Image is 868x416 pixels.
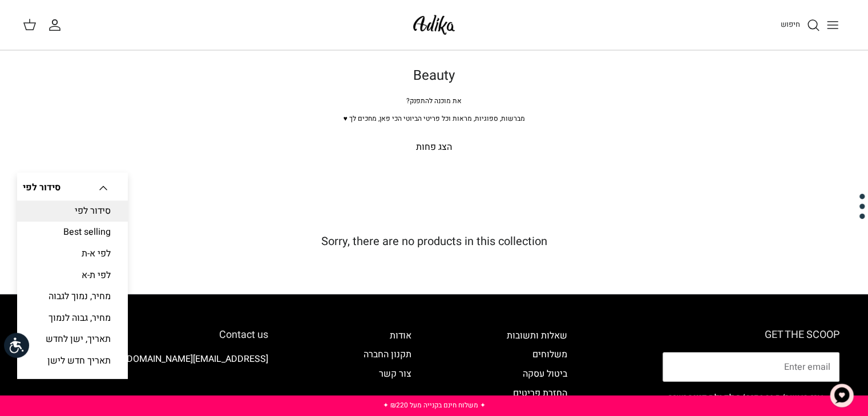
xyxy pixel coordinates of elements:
[825,378,859,413] button: צ'אט
[35,140,834,155] p: הצג פחות
[364,348,411,361] a: תקנון החברה
[17,350,128,372] a: תאריך חדש לישן
[35,68,834,84] h1: Beauty
[781,18,820,32] a: חיפוש
[23,235,845,248] h5: Sorry, there are no products in this collection
[23,181,60,194] span: סידור לפי
[237,384,268,399] img: Adika IL
[513,386,567,400] a: החזרת פריטים
[379,367,411,381] a: צור קשר
[17,286,128,308] a: מחיר, נמוך לגבוה
[17,243,128,265] a: לפי א-ת
[532,348,567,361] a: משלוחים
[17,265,128,287] a: לפי ת-א
[781,19,800,30] span: חיפוש
[17,329,128,350] a: תאריך, ישן לחדש
[17,201,128,222] a: סידור לפי
[663,352,839,382] input: Email
[48,18,66,32] a: החשבון שלי
[23,176,110,201] button: סידור לפי
[382,400,485,410] a: ✦ משלוח חינם בקנייה מעל ₪220 ✦
[29,329,268,341] h6: Contact us
[820,13,845,38] button: Toggle menu
[124,352,268,366] a: [EMAIL_ADDRESS][DOMAIN_NAME]
[507,329,567,342] a: שאלות ותשובות
[406,96,462,106] span: את מוכנה להתפנק?
[343,113,524,124] span: מברשות, ספוגיות, מראות וכל פריטי הביוטי הכי פאן, מחכים לך ♥
[17,222,128,243] a: Best selling
[523,367,567,381] a: ביטול עסקה
[663,329,839,341] h6: GET THE SCOOP
[410,11,458,38] img: Adika IL
[390,329,411,342] a: אודות
[17,308,128,329] a: מחיר, גבוה לנמוך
